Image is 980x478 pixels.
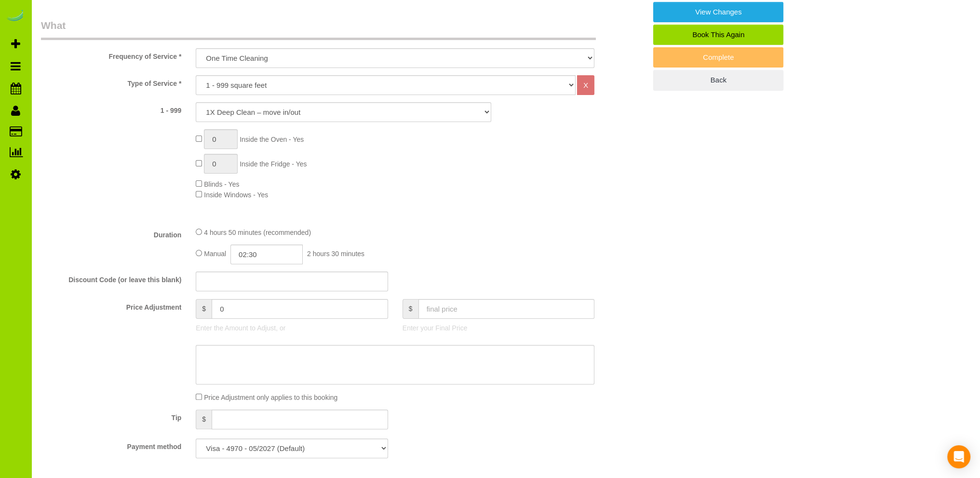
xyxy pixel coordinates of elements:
[6,10,25,23] img: Automaid Logo
[196,299,212,319] span: $
[403,299,418,319] span: $
[34,272,188,285] label: Discount Code (or leave this blank)
[204,191,268,199] span: Inside Windows - Yes
[403,323,594,333] p: Enter your Final Price
[653,70,783,90] a: Back
[653,25,783,45] a: Book This Again
[418,299,595,319] input: final price
[34,299,188,312] label: Price Adjustment
[204,229,311,236] span: 4 hours 50 minutes (recommended)
[653,2,783,22] a: View Changes
[204,394,337,401] span: Price Adjustment only applies to this booking
[307,250,364,258] span: 2 hours 30 minutes
[34,438,188,451] label: Payment method
[34,48,188,61] label: Frequency of Service *
[34,75,188,88] label: Type of Service *
[947,445,970,468] div: Open Intercom Messenger
[34,227,188,240] label: Duration
[34,410,188,423] label: Tip
[204,250,226,258] span: Manual
[240,160,307,168] span: Inside the Fridge - Yes
[34,102,188,115] label: 1 - 999
[204,180,239,188] span: Blinds - Yes
[196,323,388,333] p: Enter the Amount to Adjust, or
[196,410,212,429] span: $
[41,18,596,40] legend: What
[240,136,304,143] span: Inside the Oven - Yes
